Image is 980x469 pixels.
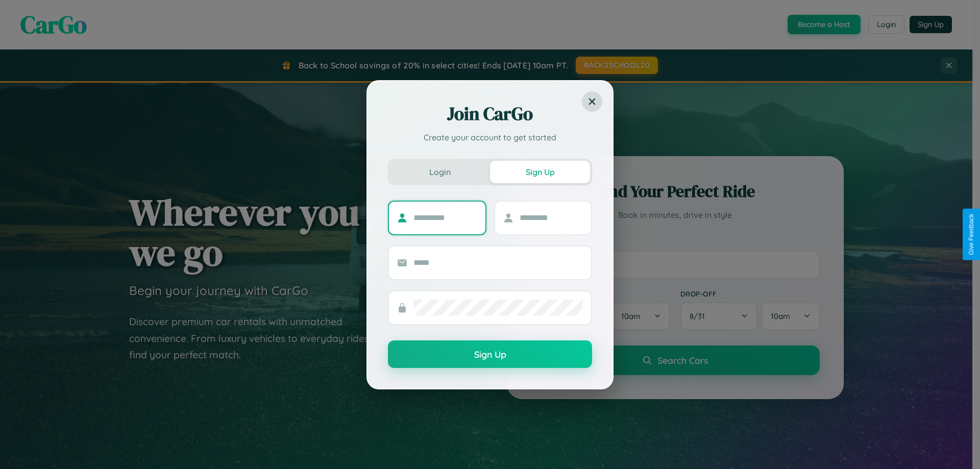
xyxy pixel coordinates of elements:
[968,214,975,255] div: Give Feedback
[388,131,592,143] p: Create your account to get started
[490,161,590,183] button: Sign Up
[388,102,592,126] h2: Join CarGo
[388,340,592,368] button: Sign Up
[390,161,490,183] button: Login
